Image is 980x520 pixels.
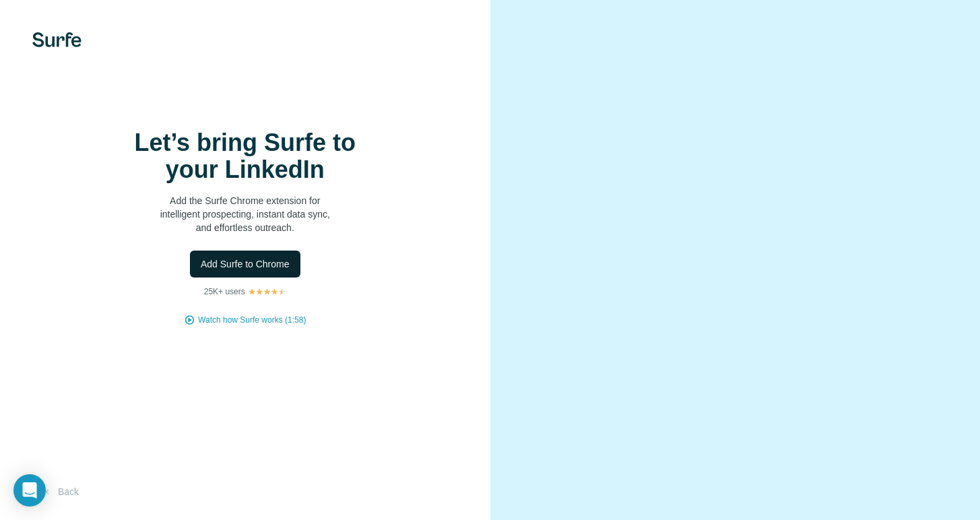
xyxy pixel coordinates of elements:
[190,251,300,278] button: Add Surfe to Chrome
[13,474,46,507] div: Open Intercom Messenger
[198,314,306,326] button: Watch how Surfe works (1:58)
[204,286,245,298] p: 25K+ users
[32,480,88,504] button: Back
[201,257,290,271] span: Add Surfe to Chrome
[32,32,81,47] img: Surfe's logo
[110,194,380,234] p: Add the Surfe Chrome extension for intelligent prospecting, instant data sync, and effortless out...
[110,129,380,183] h1: Let’s bring Surfe to your LinkedIn
[248,288,286,296] img: Rating Stars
